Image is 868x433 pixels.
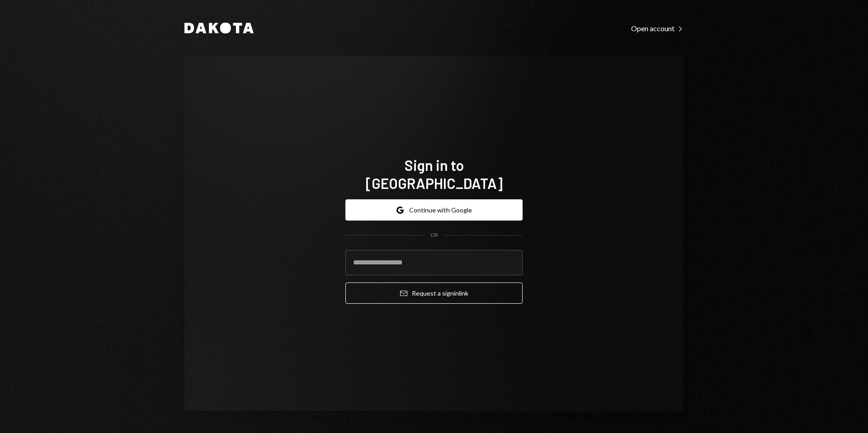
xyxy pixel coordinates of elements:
div: OR [430,231,438,239]
div: Open account [631,24,684,33]
a: Open account [631,23,684,33]
button: Request a signinlink [345,282,523,304]
button: Continue with Google [345,199,523,221]
h1: Sign in to [GEOGRAPHIC_DATA] [345,156,523,192]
